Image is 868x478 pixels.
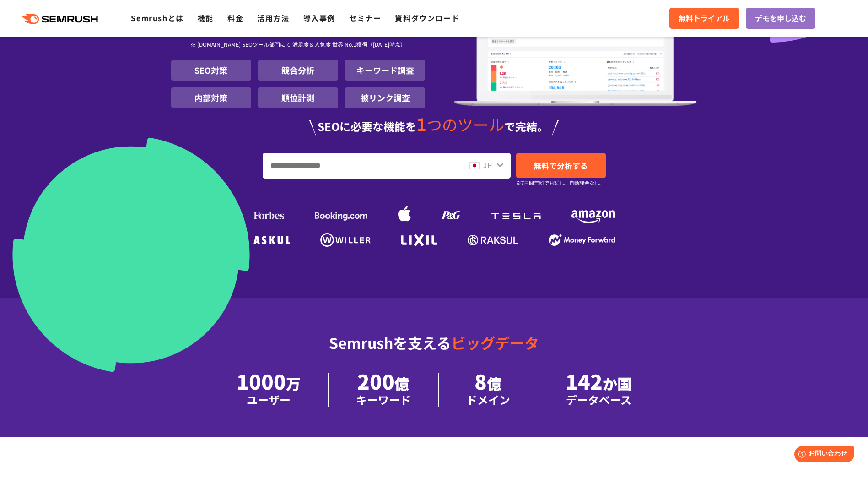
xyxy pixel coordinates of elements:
div: データベース [566,391,632,407]
div: SEOに必要な機能を [171,115,697,136]
a: 無料で分析する [516,153,606,178]
a: 無料トライアル [669,8,739,29]
span: つのツール [426,113,504,136]
li: キーワード調査 [345,60,425,81]
div: ドメイン [466,391,510,407]
li: 142 [538,373,659,407]
li: 内部対策 [171,87,251,108]
a: 料金 [227,12,243,23]
span: 1 [416,111,426,136]
div: Semrushを支える [171,327,697,373]
span: か国 [603,373,632,394]
li: 競合分析 [258,60,338,81]
span: 無料で分析する [534,160,588,171]
span: で完結。 [504,118,548,134]
span: 無料トライアル [679,12,730,24]
input: URL、キーワードを入力してください [263,153,461,178]
small: ※7日間無料でお試し。自動課金なし。 [516,179,604,187]
span: デモを申し込む [755,12,806,24]
span: 億 [487,373,501,394]
span: ビッグデータ [451,332,539,353]
span: JP [483,159,492,170]
li: SEO対策 [171,60,251,81]
li: 被リンク調査 [345,87,425,108]
a: デモを申し込む [746,8,815,29]
div: キーワード [356,391,411,407]
a: セミナー [349,12,381,23]
a: 活用方法 [257,12,289,23]
li: 8 [439,373,538,407]
span: 億 [394,373,409,394]
li: 順位計測 [258,87,338,108]
div: ※ [DOMAIN_NAME] SEOツール部門にて 満足度＆人気度 世界 No.1獲得（[DATE]時点） [171,31,426,60]
a: 資料ダウンロード [395,12,459,23]
li: 200 [329,373,439,407]
iframe: Help widget launcher [787,442,858,468]
a: 機能 [198,12,214,23]
a: Semrushとは [131,12,183,23]
a: 導入事例 [303,12,335,23]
